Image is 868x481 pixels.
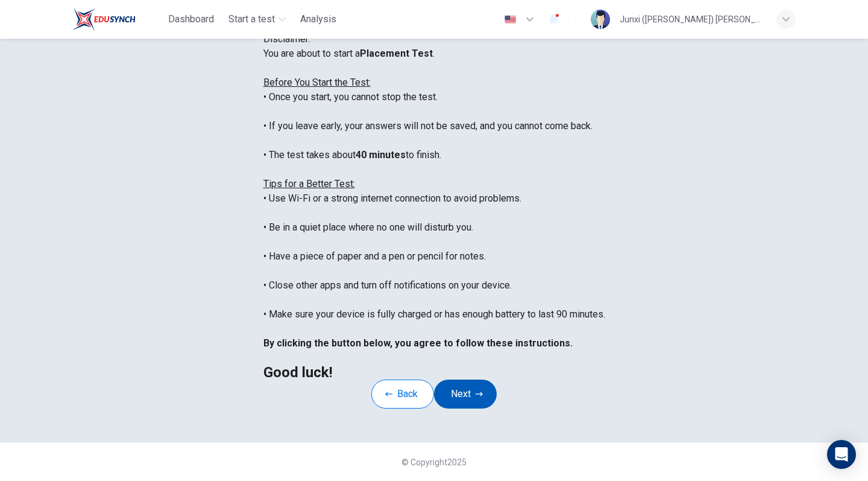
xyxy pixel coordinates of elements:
[356,149,406,161] b: 40 minutes
[300,12,336,27] span: Analysis
[263,46,605,380] div: You are about to start a . • Once you start, you cannot stop the test. • If you leave early, your...
[168,12,214,27] span: Dashboard
[371,380,434,409] button: Back
[360,48,433,59] b: Placement Test
[620,12,762,27] div: Junxi ([PERSON_NAME]) [PERSON_NAME]
[224,8,291,30] button: Start a test
[434,380,497,409] button: Next
[72,7,136,31] img: EduSynch logo
[827,440,856,469] div: Open Intercom Messenger
[228,12,275,27] span: Start a test
[263,337,573,349] b: By clicking the button below, you agree to follow these instructions.
[72,7,163,31] a: EduSynch logo
[263,178,355,190] u: Tips for a Better Test:
[401,457,467,467] span: © Copyright 2025
[591,10,610,29] img: Profile picture
[295,8,341,30] button: Analysis
[163,8,219,30] button: Dashboard
[263,77,371,88] u: Before You Start the Test:
[503,15,518,24] img: en
[263,365,605,380] h2: Good luck!
[263,33,310,45] span: Disclaimer:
